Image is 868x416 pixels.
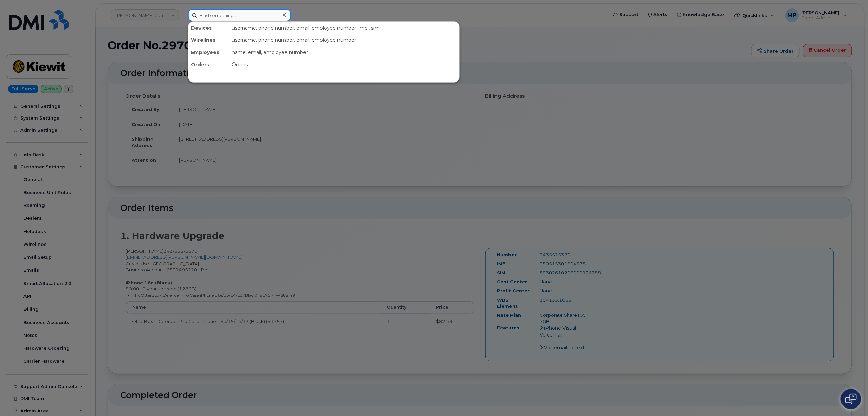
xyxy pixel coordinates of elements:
[188,34,229,46] div: Wirelines
[229,22,459,34] div: username, phone number, email, employee number, imei, sim
[229,34,459,46] div: username, phone number, email, employee number
[188,58,229,71] div: Orders
[229,58,459,71] div: Orders
[188,46,229,58] div: Employees
[845,394,857,404] img: Open chat
[229,46,459,58] div: name, email, employee number
[188,22,229,34] div: Devices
